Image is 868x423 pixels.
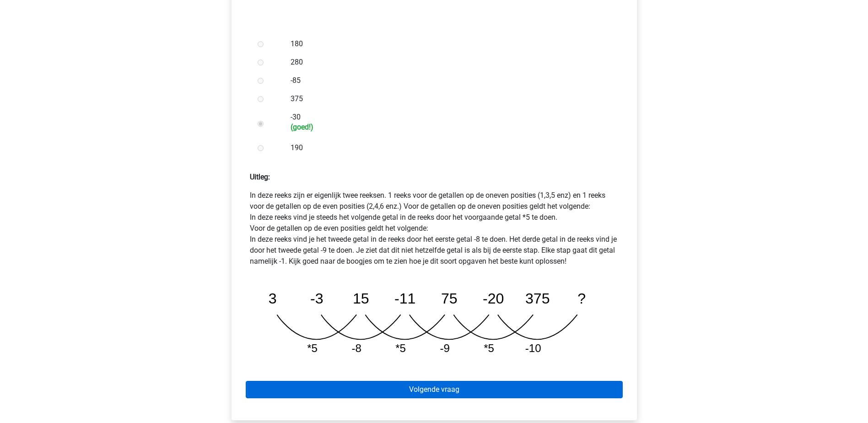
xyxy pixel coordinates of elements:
tspan: -8 [351,342,361,354]
h6: (goed!) [291,123,607,131]
label: 375 [291,93,607,104]
tspan: -11 [394,290,416,307]
label: 180 [291,38,607,49]
a: Volgende vraag [246,381,623,398]
tspan: ? [578,290,587,307]
p: In deze reeks zijn er eigenlijk twee reeksen. 1 reeks voor de getallen op de oneven posities (1,3... [250,190,619,267]
strong: Uitleg: [250,173,270,181]
tspan: 75 [441,290,458,307]
tspan: -10 [526,342,542,354]
label: 280 [291,57,607,68]
tspan: -3 [310,290,323,307]
tspan: -9 [440,342,450,354]
tspan: 375 [526,290,550,307]
tspan: 15 [353,290,369,307]
label: -30 [291,112,607,131]
label: -85 [291,75,607,86]
tspan: 3 [268,290,276,307]
label: 190 [291,142,607,153]
tspan: -20 [483,290,505,307]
